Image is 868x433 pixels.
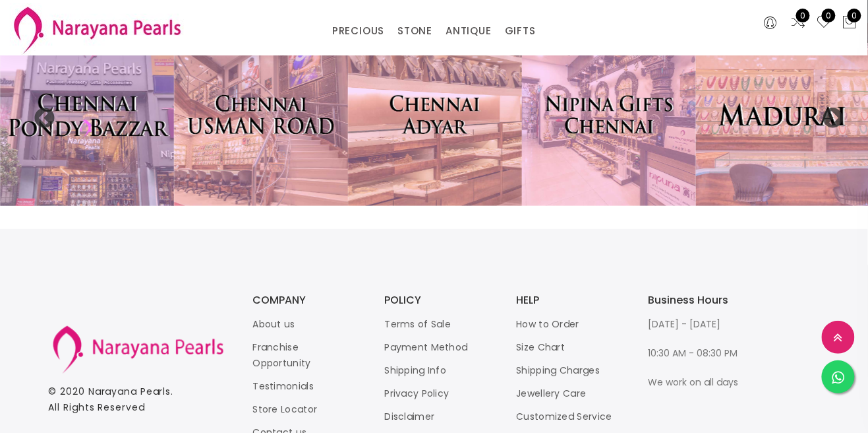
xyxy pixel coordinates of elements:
img: store-ur.jpg [174,23,348,207]
a: About us [253,317,295,331]
a: Shipping Charges [517,364,600,377]
h3: COMPANY [253,295,359,306]
a: Jewellery Care [517,387,587,400]
a: Store Locator [253,403,318,416]
a: PRECIOUS [332,21,384,41]
a: Size Chart [517,341,565,354]
button: Next [822,108,835,121]
p: [DATE] - [DATE] [649,316,754,332]
button: 0 [842,15,858,32]
a: Privacy Policy [385,387,449,400]
img: store-adr.jpg [348,23,522,207]
p: 10:30 AM - 08:30 PM [649,345,754,361]
h3: POLICY [385,295,490,306]
a: Terms of Sale [385,317,451,331]
span: 0 [822,9,836,22]
a: Disclaimer [385,410,435,423]
button: Previous [33,108,46,121]
img: store-np.jpg [522,23,696,207]
a: Payment Method [385,341,468,354]
p: We work on all days [649,374,754,390]
a: 0 [817,15,832,32]
a: Customized Service [517,410,612,423]
span: 0 [848,9,861,22]
h3: HELP [517,295,622,306]
a: Franchise Opportunity [253,341,311,370]
h3: Business Hours [649,295,754,306]
a: How to Order [517,317,580,331]
a: ANTIQUE [446,21,492,41]
a: STONE [397,21,432,41]
a: 0 [791,15,807,32]
a: GIFTS [505,21,536,41]
a: Narayana Pearls [88,385,171,398]
p: © 2020 . All Rights Reserved [49,383,227,415]
span: 0 [796,9,810,22]
a: Shipping Info [385,364,447,377]
a: Testimonials [253,380,314,393]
